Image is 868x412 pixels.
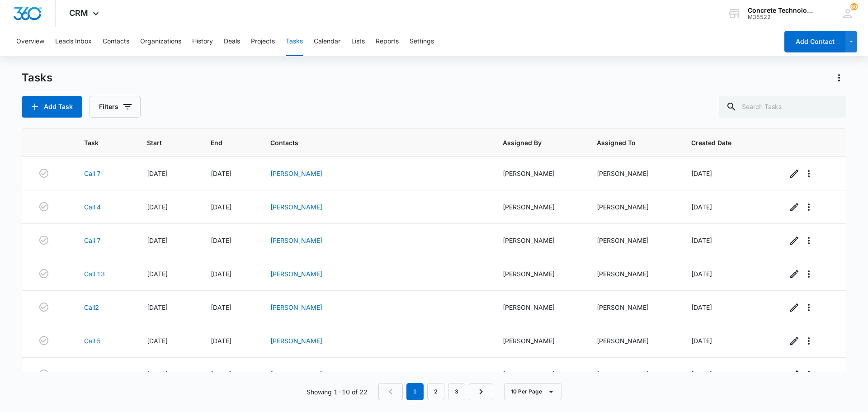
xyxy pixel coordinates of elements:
a: Call 4 [84,202,101,212]
span: [DATE] [691,370,712,378]
button: Deals [224,27,240,56]
span: Start [147,138,176,147]
span: [DATE] [691,270,712,278]
span: [DATE] [211,337,231,345]
button: Add Contact [784,31,845,52]
div: [PERSON_NAME] [597,236,670,245]
div: [PERSON_NAME] [597,303,670,312]
div: [PERSON_NAME] [503,369,576,379]
button: Organizations [140,27,181,56]
button: Contacts [103,27,129,56]
button: 10 Per Page [504,383,561,400]
div: [PERSON_NAME] [597,269,670,279]
div: [PERSON_NAME] [597,369,670,379]
span: 80 [850,3,858,10]
button: Add Task [22,96,82,118]
span: [DATE] [147,203,168,211]
span: Contacts [270,138,468,147]
span: End [211,138,236,147]
span: [DATE] [691,203,712,211]
button: Tasks [286,27,303,56]
a: Page 2 [427,383,444,400]
nav: Pagination [378,383,493,400]
div: [PERSON_NAME] [597,336,670,346]
h1: Tasks [22,71,52,85]
a: [PERSON_NAME] [270,237,322,244]
input: Search Tasks [719,96,846,118]
span: [DATE] [211,170,231,177]
div: account name [748,7,814,14]
button: Reports [376,27,399,56]
a: Next Page [469,383,493,400]
p: Showing 1-10 of 22 [307,387,368,397]
span: [DATE] [691,337,712,345]
div: [PERSON_NAME] [503,269,576,279]
a: Call2 [84,303,99,312]
a: Call 7 [84,169,101,178]
span: [DATE] [691,170,712,177]
a: Call 4 [84,369,101,379]
div: [PERSON_NAME] [503,169,576,178]
span: CRM [69,8,88,18]
button: Overview [16,27,44,56]
a: [PERSON_NAME] [270,203,322,211]
em: 1 [406,383,424,400]
span: [DATE] [147,337,168,345]
div: [PERSON_NAME] [503,202,576,212]
div: [PERSON_NAME] [503,303,576,312]
button: Projects [251,27,275,56]
button: Lists [351,27,365,56]
span: [DATE] [691,303,712,311]
span: [DATE] [211,237,231,244]
a: [PERSON_NAME] [270,337,322,345]
a: Page 3 [448,383,465,400]
div: [PERSON_NAME] [597,202,670,212]
div: [PERSON_NAME] [503,336,576,346]
span: [DATE] [211,203,231,211]
button: Calendar [314,27,340,56]
a: Call 7 [84,236,101,245]
span: [DATE] [147,170,168,177]
div: account id [748,14,814,20]
div: notifications count [850,3,858,10]
button: Settings [410,27,434,56]
button: Filters [90,96,141,118]
a: [PERSON_NAME] [270,170,322,177]
a: Call 13 [84,269,105,279]
button: Actions [832,71,846,85]
div: [PERSON_NAME] [597,169,670,178]
div: [PERSON_NAME] [503,236,576,245]
span: [DATE] [691,237,712,244]
span: [DATE] [211,303,231,311]
span: Assigned To [597,138,656,147]
span: [DATE] [147,270,168,278]
span: [DATE] [211,370,231,378]
a: [PERSON_NAME] [270,270,322,278]
span: [DATE] [211,270,231,278]
a: Call 5 [84,336,101,346]
button: History [192,27,213,56]
button: Leads Inbox [55,27,92,56]
span: [DATE] [147,303,168,311]
span: Assigned By [503,138,562,147]
a: [PERSON_NAME] [270,370,322,378]
span: [DATE] [147,237,168,244]
span: Created Date [691,138,752,147]
a: [PERSON_NAME] [270,303,322,311]
span: Task [84,138,112,147]
span: [DATE] [147,370,168,378]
